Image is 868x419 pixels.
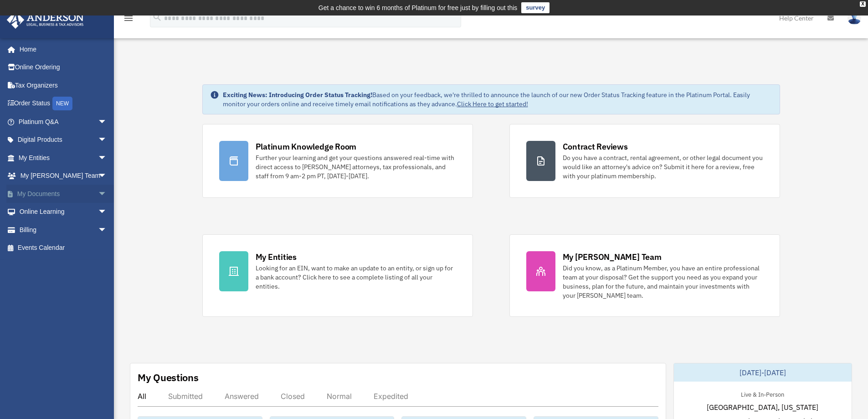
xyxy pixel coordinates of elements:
i: search [152,12,162,22]
div: All [138,392,146,401]
a: My [PERSON_NAME] Team Did you know, as a Platinum Member, you have an entire professional team at... [509,234,780,317]
span: arrow_drop_down [98,185,116,203]
a: Home [6,40,116,58]
div: My [PERSON_NAME] Team [563,251,662,263]
a: Digital Productsarrow_drop_down [6,131,121,149]
div: close [860,1,866,7]
a: Platinum Q&Aarrow_drop_down [6,113,121,131]
div: Normal [327,392,352,401]
div: My Questions [138,371,199,384]
span: arrow_drop_down [98,221,116,239]
a: Click Here to get started! [457,100,528,108]
a: My Entitiesarrow_drop_down [6,149,121,167]
div: Based on your feedback, we're thrilled to announce the launch of our new Order Status Tracking fe... [223,90,772,109]
img: User Pic [847,11,861,25]
img: Anderson Advisors Platinum Portal [4,11,87,29]
span: arrow_drop_down [98,167,116,186]
a: Online Learningarrow_drop_down [6,203,121,221]
div: Get a chance to win 6 months of Platinum for free just by filling out this [318,2,518,13]
a: survey [521,2,550,13]
strong: Exciting News: Introducing Order Status Tracking! [223,91,372,99]
div: Closed [281,392,305,401]
a: Tax Organizers [6,76,121,94]
a: Order StatusNEW [6,94,121,113]
div: Do you have a contract, rental agreement, or other legal document you would like an attorney's ad... [563,153,763,181]
span: [GEOGRAPHIC_DATA], [US_STATE] [707,402,818,413]
div: NEW [52,97,72,110]
a: menu [123,16,134,24]
div: Submitted [168,392,203,401]
a: My Entities Looking for an EIN, want to make an update to an entity, or sign up for a bank accoun... [202,234,473,317]
a: My [PERSON_NAME] Teamarrow_drop_down [6,167,121,185]
div: Expedited [374,392,408,401]
div: [DATE]-[DATE] [674,363,852,382]
a: Platinum Knowledge Room Further your learning and get your questions answered real-time with dire... [202,124,473,198]
a: My Documentsarrow_drop_down [6,185,121,203]
div: Live & In-Person [734,389,791,398]
span: arrow_drop_down [98,131,116,150]
a: Contract Reviews Do you have a contract, rental agreement, or other legal document you would like... [509,124,780,198]
div: Looking for an EIN, want to make an update to an entity, or sign up for a bank account? Click her... [256,264,456,291]
div: Further your learning and get your questions answered real-time with direct access to [PERSON_NAM... [256,153,456,181]
a: Online Ordering [6,58,121,77]
div: Platinum Knowledge Room [256,141,357,152]
div: Contract Reviews [563,141,628,152]
i: menu [123,13,134,24]
span: arrow_drop_down [98,113,116,131]
div: My Entities [256,251,297,263]
div: Answered [225,392,259,401]
span: arrow_drop_down [98,203,116,222]
a: Events Calendar [6,239,121,257]
a: Billingarrow_drop_down [6,221,121,239]
div: Did you know, as a Platinum Member, you have an entire professional team at your disposal? Get th... [563,264,763,300]
span: arrow_drop_down [98,149,116,167]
